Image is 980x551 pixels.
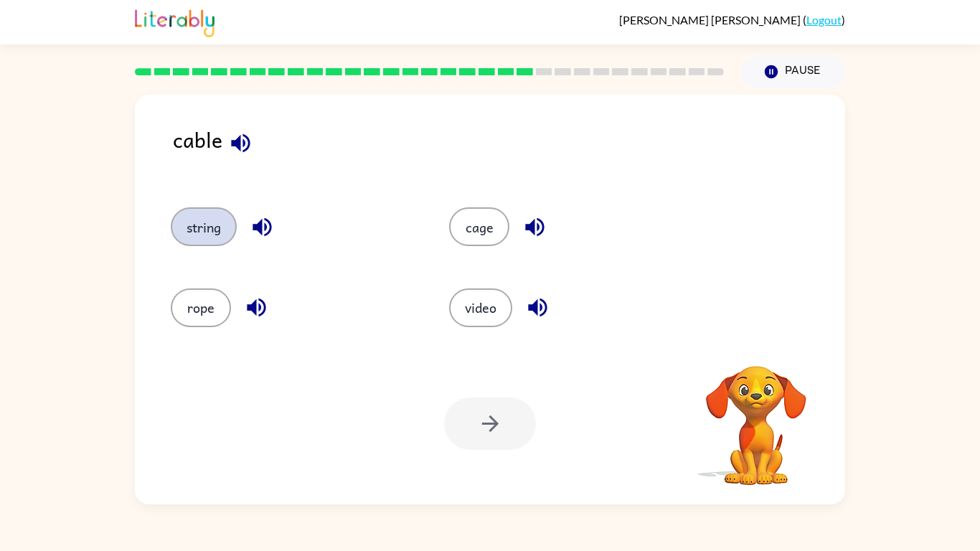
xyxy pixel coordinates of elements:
[741,55,845,88] button: Pause
[684,344,828,487] video: Your browser must support playing .mp4 files to use Literably. Please try using another browser.
[619,13,803,27] span: [PERSON_NAME] [PERSON_NAME]
[171,288,231,327] button: rope
[135,6,215,37] img: Literably
[619,13,845,27] div: ( )
[806,13,842,27] a: Logout
[449,207,509,246] button: cage
[449,288,512,327] button: video
[171,207,237,246] button: string
[173,123,845,179] div: cable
